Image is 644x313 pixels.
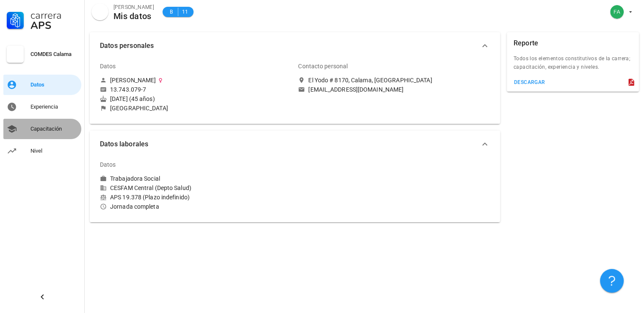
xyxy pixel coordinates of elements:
[298,56,348,76] div: Contacto personal
[100,203,291,210] div: Jornada completa
[30,103,78,110] div: Experiencia
[30,51,78,58] div: COMDES Calama
[298,76,489,84] a: El Yodo # 8170, Calama, [GEOGRAPHIC_DATA]
[90,131,500,158] button: Datos laborales
[514,32,538,54] div: Reporte
[30,81,78,88] div: Datos
[298,86,489,93] a: [EMAIL_ADDRESS][DOMAIN_NAME]
[182,8,188,16] span: 11
[100,193,291,201] div: APS 19.378 (Plazo indefinido)
[113,3,154,11] div: [PERSON_NAME]
[110,76,156,84] div: [PERSON_NAME]
[100,40,480,52] span: Datos personales
[610,5,624,19] div: avatar
[3,97,81,117] a: Experiencia
[100,95,291,103] div: [DATE] (45 años)
[100,154,116,175] div: Datos
[100,184,291,192] div: CESFAM Central (Depto Salud)
[110,104,168,112] div: [GEOGRAPHIC_DATA]
[3,141,81,161] a: Nivel
[100,56,116,76] div: Datos
[30,10,78,20] div: Carrera
[510,76,549,88] button: descargar
[113,11,154,21] div: Mis datos
[90,32,500,59] button: Datos personales
[110,175,160,182] div: Trabajadora Social
[308,86,404,93] div: [EMAIL_ADDRESS][DOMAIN_NAME]
[100,138,480,150] span: Datos laborales
[308,76,432,84] div: El Yodo # 8170, Calama, [GEOGRAPHIC_DATA]
[514,79,545,85] div: descargar
[3,75,81,95] a: Datos
[3,119,81,139] a: Capacitación
[30,148,78,154] div: Nivel
[91,3,108,20] div: avatar
[30,20,78,31] div: APS
[168,8,174,16] span: B
[110,86,146,93] div: 13.743.079-7
[507,54,639,76] div: Todos los elementos constitutivos de la carrera; capacitación, experiencia y niveles.
[30,126,78,132] div: Capacitación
